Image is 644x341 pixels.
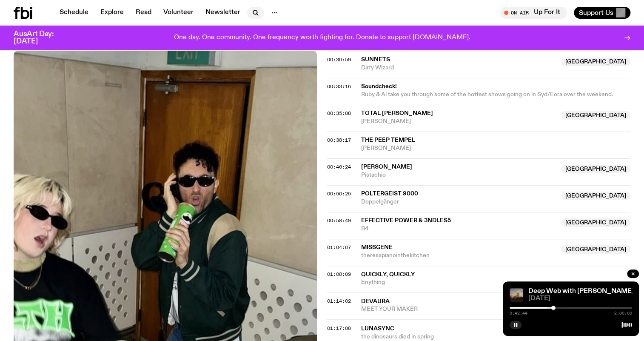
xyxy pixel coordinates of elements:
span: B4 [361,225,556,233]
span: Lunasync [361,325,394,331]
span: The Peep Tempel [361,137,415,143]
span: POLTERGEIST 9000 [361,191,418,197]
span: [GEOGRAPHIC_DATA] [561,245,630,254]
span: 01:14:02 [327,298,351,304]
span: 2:00:00 [614,311,632,315]
span: MEET YOUR MAKER [361,305,556,313]
span: 00:35:08 [327,110,351,117]
button: 00:38:17 [327,138,351,143]
button: 00:35:08 [327,111,351,116]
button: 00:46:24 [327,165,351,169]
span: 00:50:25 [327,190,351,197]
button: 01:17:08 [327,326,351,330]
span: Pistachio [361,171,556,179]
span: 00:33:16 [327,83,351,90]
button: 00:50:25 [327,192,351,196]
span: [GEOGRAPHIC_DATA] [561,165,630,173]
h3: AusArt Day: [DATE] [14,31,68,45]
span: 00:58:49 [327,217,351,224]
span: 01:17:08 [327,324,351,331]
span: [DATE] [528,295,632,302]
span: Doppelgänger [361,198,556,206]
button: 00:30:59 [327,57,351,62]
span: Dirty Wizard [361,64,556,72]
a: Schedule [54,7,94,19]
span: [PERSON_NAME] [361,164,412,170]
span: the dinosaurs died in spring [361,332,556,341]
span: [GEOGRAPHIC_DATA] [561,192,630,200]
span: 00:30:59 [327,56,351,63]
button: On AirUp For It [500,7,567,19]
a: Read [131,7,157,19]
button: 00:58:49 [327,218,351,223]
span: Enything [361,278,630,287]
span: Support Us [579,9,613,17]
button: 01:04:07 [327,245,351,250]
a: Volunteer [158,7,199,19]
p: One day. One community. One frequency worth fighting for. Donate to support [DOMAIN_NAME]. [174,34,470,42]
span: 0:42:44 [510,311,527,315]
span: Soundcheck! [361,83,625,91]
span: 01:08:09 [327,271,351,278]
span: theresapianointhekitchen [361,252,556,260]
span: [GEOGRAPHIC_DATA] [561,218,630,227]
span: [GEOGRAPHIC_DATA] [561,57,630,66]
button: 00:33:16 [327,84,351,89]
a: Deep Web with [PERSON_NAME] [528,288,634,295]
button: 01:08:09 [327,272,351,277]
span: DEVAURA [361,298,390,304]
span: 01:04:07 [327,244,351,251]
span: total [PERSON_NAME] [361,110,433,116]
span: Effective Power & 3NDLES5 [361,218,451,224]
a: Newsletter [200,7,245,19]
span: Ruby & Al take you through some of the hottest shows going on in Syd/Eora over the weekend. [361,92,613,97]
span: 00:38:17 [327,137,351,143]
span: [PERSON_NAME] [361,117,556,126]
button: 01:14:02 [327,299,351,304]
span: Sunnets [361,57,390,63]
span: missgene [361,244,393,250]
span: [GEOGRAPHIC_DATA] [561,111,630,120]
a: Explore [95,7,129,19]
button: Support Us [574,7,630,19]
span: 00:46:24 [327,163,351,170]
span: [PERSON_NAME] [361,144,630,152]
span: quickly, quickly [361,272,415,278]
